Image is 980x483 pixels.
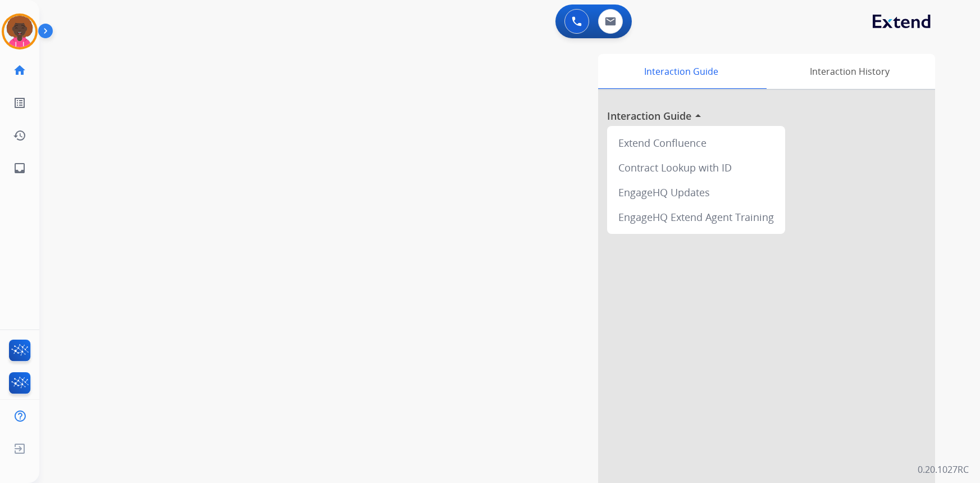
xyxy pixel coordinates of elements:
[612,205,781,229] div: EngageHQ Extend Agent Training
[13,64,26,77] mat-icon: home
[612,130,781,155] div: Extend Confluence
[612,180,781,205] div: EngageHQ Updates
[13,96,26,110] mat-icon: list_alt
[13,129,26,142] mat-icon: history
[918,463,969,476] p: 0.20.1027RC
[13,161,26,175] mat-icon: inbox
[4,16,35,47] img: avatar
[764,54,935,89] div: Interaction History
[612,155,781,180] div: Contract Lookup with ID
[598,54,764,89] div: Interaction Guide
